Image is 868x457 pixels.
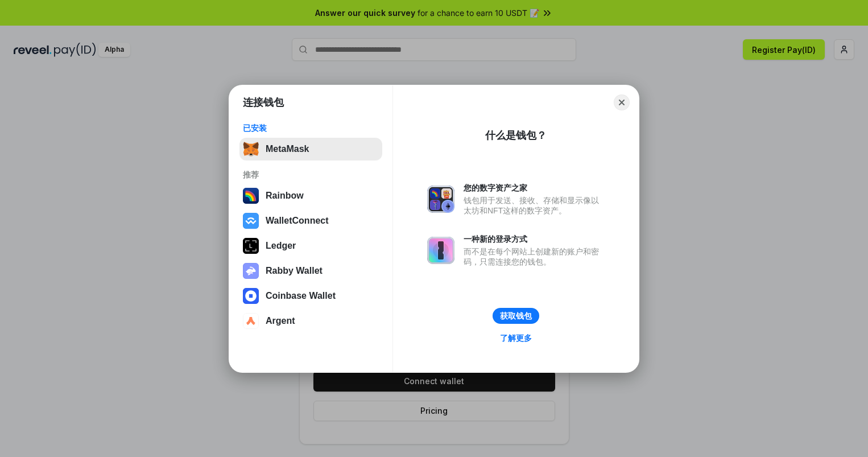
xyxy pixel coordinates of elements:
div: 了解更多 [500,333,532,343]
img: svg+xml,%3Csvg%20xmlns%3D%22http%3A%2F%2Fwww.w3.org%2F2000%2Fsvg%22%20width%3D%2228%22%20height%3... [243,238,259,254]
div: 钱包用于发送、接收、存储和显示像以太坊和NFT这样的数字资产。 [464,195,605,216]
div: Rabby Wallet [266,266,323,276]
img: svg+xml,%3Csvg%20fill%3D%22none%22%20height%3D%2233%22%20viewBox%3D%220%200%2035%2033%22%20width%... [243,141,259,157]
div: MetaMask [266,144,309,154]
button: Close [614,94,630,110]
button: WalletConnect [239,209,382,232]
button: 获取钱包 [493,308,539,324]
img: svg+xml,%3Csvg%20width%3D%2228%22%20height%3D%2228%22%20viewBox%3D%220%200%2028%2028%22%20fill%3D... [243,313,259,329]
h1: 连接钱包 [243,96,284,109]
div: 什么是钱包？ [485,129,547,142]
div: 而不是在每个网站上创建新的账户和密码，只需连接您的钱包。 [464,246,605,267]
div: Rainbow [266,191,304,201]
button: Rainbow [239,184,382,207]
div: Ledger [266,241,296,251]
div: Argent [266,316,295,326]
div: 推荐 [243,170,379,180]
div: Coinbase Wallet [266,291,336,301]
img: svg+xml,%3Csvg%20width%3D%2228%22%20height%3D%2228%22%20viewBox%3D%220%200%2028%2028%22%20fill%3D... [243,213,259,229]
button: Argent [239,310,382,332]
div: 获取钱包 [500,311,532,321]
a: 了解更多 [493,331,539,345]
div: 一种新的登录方式 [464,234,605,244]
button: Coinbase Wallet [239,285,382,307]
img: svg+xml,%3Csvg%20xmlns%3D%22http%3A%2F%2Fwww.w3.org%2F2000%2Fsvg%22%20fill%3D%22none%22%20viewBox... [427,186,454,213]
img: svg+xml,%3Csvg%20xmlns%3D%22http%3A%2F%2Fwww.w3.org%2F2000%2Fsvg%22%20fill%3D%22none%22%20viewBox... [243,263,259,279]
div: 您的数字资产之家 [464,183,605,193]
button: Rabby Wallet [239,260,382,282]
img: svg+xml,%3Csvg%20xmlns%3D%22http%3A%2F%2Fwww.w3.org%2F2000%2Fsvg%22%20fill%3D%22none%22%20viewBox... [427,237,454,264]
div: WalletConnect [266,216,329,226]
img: svg+xml,%3Csvg%20width%3D%2228%22%20height%3D%2228%22%20viewBox%3D%220%200%2028%2028%22%20fill%3D... [243,288,259,304]
button: MetaMask [239,138,382,160]
img: svg+xml,%3Csvg%20width%3D%22120%22%20height%3D%22120%22%20viewBox%3D%220%200%20120%20120%22%20fil... [243,188,259,204]
div: 已安装 [243,123,379,133]
button: Ledger [239,234,382,257]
